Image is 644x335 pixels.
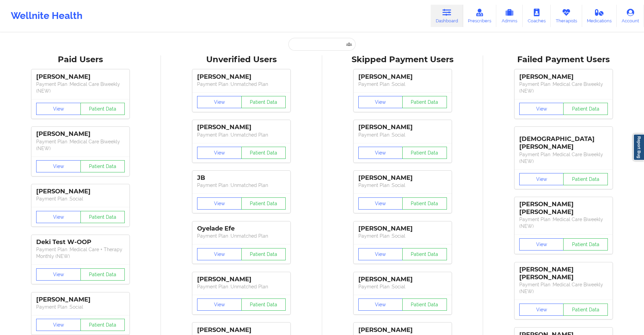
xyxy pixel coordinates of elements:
button: View [197,197,242,210]
div: [PERSON_NAME] [358,123,447,131]
button: Patient Data [402,298,447,311]
button: Patient Data [563,173,608,185]
a: Dashboard [431,5,463,27]
button: View [519,304,564,316]
a: Medications [582,5,617,27]
button: Patient Data [402,96,447,108]
div: Unverified Users [166,54,317,65]
button: Patient Data [241,298,286,311]
button: View [358,298,403,311]
div: JB [197,174,286,182]
a: Therapists [551,5,582,27]
div: [PERSON_NAME] [519,73,608,81]
p: Payment Plan : Social [358,233,447,239]
p: Payment Plan : Unmatched Plan [197,233,286,239]
button: View [519,238,564,250]
button: Patient Data [241,197,286,210]
button: View [358,248,403,260]
div: [PERSON_NAME] [36,73,125,81]
button: View [197,147,242,159]
a: Coaches [523,5,551,27]
p: Payment Plan : Unmatched Plan [197,81,286,88]
div: [PERSON_NAME] [358,73,447,81]
div: [PERSON_NAME] [358,276,447,283]
p: Payment Plan : Medical Care + Therapy Monthly (NEW) [36,246,125,260]
p: Payment Plan : Medical Care Biweekly (NEW) [519,151,608,165]
button: Patient Data [241,248,286,260]
div: [PERSON_NAME] [36,296,125,304]
div: [PERSON_NAME] [197,326,286,334]
p: Payment Plan : Social [358,283,447,290]
a: Prescribers [463,5,497,27]
button: View [358,96,403,108]
div: [PERSON_NAME] [PERSON_NAME] [519,266,608,281]
p: Payment Plan : Medical Care Biweekly (NEW) [36,81,125,94]
button: View [197,248,242,260]
div: [PERSON_NAME] [358,174,447,182]
div: Deki Test W-OOP [36,238,125,246]
p: Payment Plan : Unmatched Plan [197,131,286,138]
button: View [36,160,81,172]
div: Skipped Payment Users [327,54,478,65]
button: Patient Data [80,211,125,223]
p: Payment Plan : Unmatched Plan [197,283,286,290]
p: Payment Plan : Medical Care Biweekly (NEW) [36,138,125,152]
button: View [197,96,242,108]
button: Patient Data [563,304,608,316]
div: [PERSON_NAME] [36,130,125,138]
button: View [36,319,81,331]
p: Payment Plan : Medical Care Biweekly (NEW) [519,281,608,295]
button: View [36,103,81,115]
button: View [36,211,81,223]
button: View [358,197,403,210]
button: Patient Data [563,103,608,115]
div: [PERSON_NAME] [PERSON_NAME] [519,200,608,216]
div: Failed Payment Users [488,54,639,65]
a: Admins [496,5,523,27]
button: Patient Data [402,248,447,260]
div: [PERSON_NAME] [36,188,125,195]
button: Patient Data [402,147,447,159]
p: Payment Plan : Social [358,182,447,189]
button: View [519,173,564,185]
div: Paid Users [5,54,156,65]
p: Payment Plan : Social [36,304,125,310]
div: Oyelade Efe [197,225,286,233]
p: Payment Plan : Social [358,81,447,88]
div: [DEMOGRAPHIC_DATA][PERSON_NAME] [519,130,608,151]
div: [PERSON_NAME] [197,123,286,131]
a: Report Bug [633,134,644,161]
p: Payment Plan : Unmatched Plan [197,182,286,189]
div: [PERSON_NAME] [197,276,286,283]
button: Patient Data [563,238,608,250]
button: Patient Data [80,319,125,331]
p: Payment Plan : Medical Care Biweekly (NEW) [519,216,608,230]
button: Patient Data [402,197,447,210]
button: Patient Data [80,103,125,115]
button: View [358,147,403,159]
button: View [36,268,81,281]
div: [PERSON_NAME] [197,73,286,81]
a: Account [617,5,644,27]
button: Patient Data [80,160,125,172]
p: Payment Plan : Social [36,195,125,202]
p: Payment Plan : Medical Care Biweekly (NEW) [519,81,608,94]
button: View [197,298,242,311]
button: View [519,103,564,115]
p: Payment Plan : Social [358,131,447,138]
div: [PERSON_NAME] [358,225,447,233]
button: Patient Data [241,147,286,159]
button: Patient Data [241,96,286,108]
div: [PERSON_NAME] [358,326,447,334]
button: Patient Data [80,268,125,281]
